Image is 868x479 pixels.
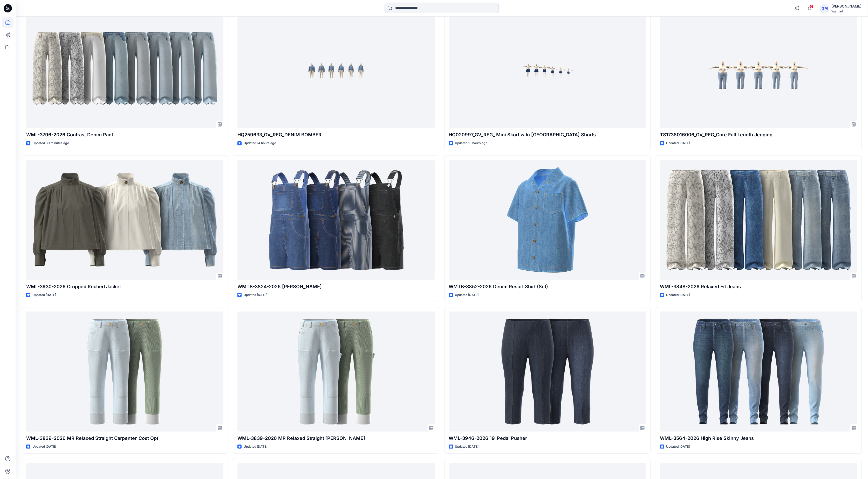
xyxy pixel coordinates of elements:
[660,435,857,442] p: WML-3564-2026 High Rise Skinny Jeans
[660,160,857,280] a: WML-3848-2026 Relaxed Fit Jeans
[660,312,857,432] a: WML-3564-2026 High Rise Skinny Jeans
[26,8,223,128] a: WML-3796-2026 Contrast Denim Pant
[237,131,435,138] p: HQ259633_GV_REG_DENIM BOMBER
[666,444,690,449] p: Updated [DATE]
[244,292,267,298] p: Updated [DATE]
[26,131,223,138] p: WML-3796-2026 Contrast Denim Pant
[820,4,829,13] div: GM
[32,292,56,298] p: Updated [DATE]
[32,444,56,449] p: Updated [DATE]
[666,292,690,298] p: Updated [DATE]
[237,435,435,442] p: WML-3839-2026 MR Relaxed Straight [PERSON_NAME]
[449,435,646,442] p: WML-3946-2026 19_Pedal Pusher
[455,292,479,298] p: Updated [DATE]
[449,8,646,128] a: HQ020997_GV_REG_ Mini Skort w In Jersey Shorts
[666,140,690,146] p: Updated [DATE]
[831,3,862,9] div: [PERSON_NAME]
[237,160,435,280] a: WMTB-3824-2026 Shortall
[26,435,223,442] p: WML-3839-2026 MR Relaxed Straight Carpenter_Cost Opt
[237,8,435,128] a: HQ259633_GV_REG_DENIM BOMBER
[244,444,267,449] p: Updated [DATE]
[26,312,223,432] a: WML-3839-2026 MR Relaxed Straight Carpenter_Cost Opt
[455,444,479,449] p: Updated [DATE]
[809,4,814,9] span: 6
[244,140,276,146] p: Updated 14 hours ago
[26,160,223,280] a: WML-3930-2026 Cropped Ruched Jacket
[237,312,435,432] a: WML-3839-2026 MR Relaxed Straight Carpenter
[449,160,646,280] a: WMTB-3852-2026 Denim Resort Shirt (Set)
[449,283,646,290] p: WMTB-3852-2026 Denim Resort Shirt (Set)
[449,131,646,138] p: HQ020997_GV_REG_ Mini Skort w In [GEOGRAPHIC_DATA] Shorts
[660,131,857,138] p: TS1736016006_GV_REG_Core Full Length Jegging
[660,283,857,290] p: WML-3848-2026 Relaxed Fit Jeans
[449,312,646,432] a: WML-3946-2026 19_Pedal Pusher
[455,140,488,146] p: Updated 16 hours ago
[26,283,223,290] p: WML-3930-2026 Cropped Ruched Jacket
[237,283,435,290] p: WMTB-3824-2026 [PERSON_NAME]
[660,8,857,128] a: TS1736016006_GV_REG_Core Full Length Jegging
[831,9,862,13] div: Walmart
[32,140,69,146] p: Updated 39 minutes ago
